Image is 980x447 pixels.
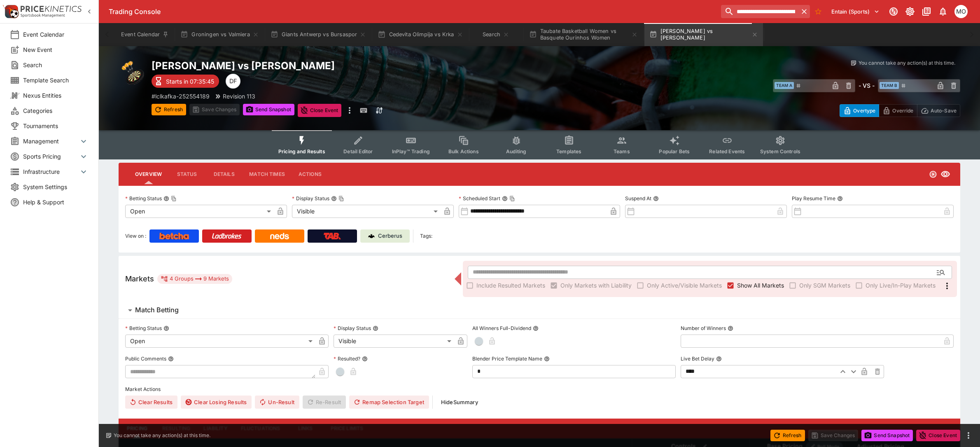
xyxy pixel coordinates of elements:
button: Resulting [156,419,197,438]
span: Pricing and Results [278,148,325,154]
button: Scheduled StartCopy To Clipboard [502,196,508,201]
span: Only Active/Visible Markets [647,281,722,290]
p: Play Resume Time [792,195,835,202]
h2: Copy To Clipboard [152,59,556,72]
img: TabNZ [324,233,341,239]
span: Team A [775,82,794,89]
span: Detail Editor [343,148,373,154]
button: Toggle light/dark mode [903,4,917,19]
button: Status [168,164,205,184]
span: System Settings [23,183,89,191]
span: Related Events [709,148,745,154]
button: Refresh [770,430,805,441]
button: Auto-Save [917,104,960,117]
img: Neds [270,233,289,239]
div: Open [125,335,315,348]
button: [PERSON_NAME] vs [PERSON_NAME] [644,23,763,46]
span: Infrastructure [23,167,79,176]
span: Tournaments [23,122,89,130]
p: Public Comments [125,355,166,362]
span: InPlay™ Trading [392,148,430,154]
button: Send Snapshot [861,430,913,441]
button: Blender Price Template Name [544,356,550,362]
button: Overview [128,164,168,184]
span: Team B [880,82,899,89]
p: Display Status [334,325,371,332]
span: Auditing [506,148,526,154]
p: All Winners Full-Dividend [472,325,531,332]
p: Live Bet Delay [681,355,714,362]
img: PriceKinetics [21,6,82,12]
button: Override [879,104,917,117]
button: Copy To Clipboard [171,196,177,201]
span: Template Search [23,76,89,84]
button: Public Comments [168,356,174,362]
img: darts.png [119,59,145,86]
div: Start From [840,104,960,117]
button: Overtype [840,104,879,117]
label: Tags: [420,229,432,243]
p: Scheduled Start [459,195,500,202]
button: Clear Results [125,396,177,409]
p: Betting Status [125,325,162,332]
button: Groningen vs Valmiera [175,23,264,46]
span: Sports Pricing [23,152,79,161]
span: Search [23,61,89,69]
div: Visible [334,335,454,348]
button: Giants Antwerp vs Bursaspor [266,23,371,46]
button: Betting StatusCopy To Clipboard [163,196,169,201]
span: Bulk Actions [448,148,479,154]
svg: More [942,281,952,291]
button: Match Times [243,164,292,184]
span: Un-Result [255,396,299,409]
button: Links [287,419,324,438]
button: Live Bet Delay [716,356,722,362]
button: Details [205,164,243,184]
button: Match Betting [119,302,960,318]
button: Documentation [919,4,934,19]
button: Open [933,265,948,280]
span: Help & Support [23,198,89,206]
button: Connected to PK [886,4,901,19]
p: Suspend At [625,195,651,202]
button: Price Limits [324,419,370,438]
input: search [721,5,798,18]
button: Fluctuations [234,419,287,438]
div: Trading Console [109,7,718,16]
span: Event Calendar [23,30,89,39]
div: Mark O'Loughlan [954,5,968,18]
h6: - VS - [859,81,875,90]
span: Templates [556,148,581,154]
span: Teams [614,148,630,154]
button: All Winners Full-Dividend [533,325,539,331]
p: Starts in 07:35:45 [166,77,214,86]
button: Copy To Clipboard [338,196,344,201]
span: New Event [23,45,89,54]
span: Nexus Entities [23,91,89,100]
button: Refresh [152,104,186,115]
button: Liability [197,419,234,438]
button: Play Resume Time [837,196,843,201]
button: Clear Losing Results [181,396,252,409]
button: Select Tenant [826,5,884,18]
span: Show All Markets [737,281,784,290]
p: You cannot take any action(s) at this time. [114,432,210,439]
span: Include Resulted Markets [476,281,545,290]
span: System Controls [760,148,800,154]
h6: Match Betting [135,306,179,314]
img: Ladbrokes [212,233,242,239]
button: more [964,431,973,440]
div: Open [125,205,274,218]
button: HideSummary [436,396,483,409]
button: Copy To Clipboard [509,196,515,201]
span: Only Markets with Liability [560,281,632,290]
p: Blender Price Template Name [472,355,542,362]
button: Number of Winners [728,325,733,331]
p: Overtype [853,106,875,115]
p: Copy To Clipboard [152,92,210,101]
svg: Visible [940,169,950,179]
button: No Bookmarks [812,5,825,18]
h5: Markets [125,274,154,283]
button: Remap Selection Target [349,396,429,409]
p: Resulted? [334,355,360,362]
